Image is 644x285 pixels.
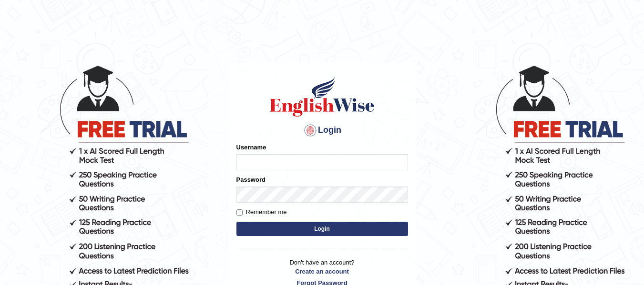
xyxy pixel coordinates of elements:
label: Username [236,143,266,152]
img: Logo of English Wise sign in for intelligent practice with AI [268,75,377,118]
label: Remember me [236,207,287,217]
a: Create an account [236,267,408,276]
button: Login [236,222,408,236]
label: Password [236,175,266,184]
h4: Login [236,123,408,138]
input: Remember me [236,209,243,216]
